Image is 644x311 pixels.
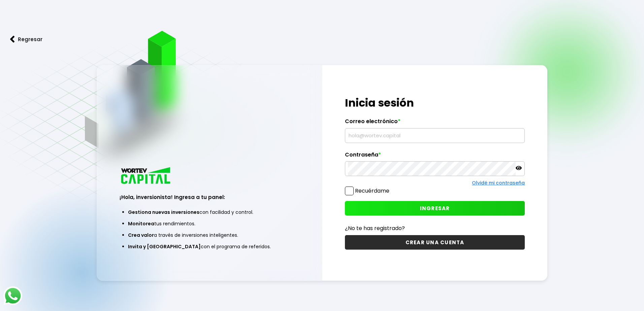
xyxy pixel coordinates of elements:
span: Crea valor [128,232,154,238]
li: con el programa de referidos. [128,241,291,252]
a: ¿No te has registrado?CREAR UNA CUENTA [345,224,525,250]
a: Olvidé mi contraseña [472,179,525,186]
label: Correo electrónico [345,118,525,128]
label: Contraseña [345,151,525,162]
li: con facilidad y control. [128,206,291,218]
span: Monitorea [128,220,154,227]
button: INGRESAR [345,201,525,216]
input: hola@wortev.capital [348,129,522,143]
img: flecha izquierda [10,36,15,43]
p: ¿No te has registrado? [345,224,525,232]
h3: ¡Hola, inversionista! Ingresa a tu panel: [120,193,300,201]
label: Recuérdame [355,187,389,195]
span: Gestiona nuevas inversiones [128,209,199,216]
li: a través de inversiones inteligentes. [128,229,291,241]
img: logos_whatsapp-icon.242b2217.svg [3,286,22,305]
li: tus rendimientos. [128,218,291,229]
img: logo_wortev_capital [120,166,173,186]
span: INGRESAR [420,205,450,212]
span: Invita y [GEOGRAPHIC_DATA] [128,243,201,250]
h1: Inicia sesión [345,95,525,111]
button: CREAR UNA CUENTA [345,235,525,250]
